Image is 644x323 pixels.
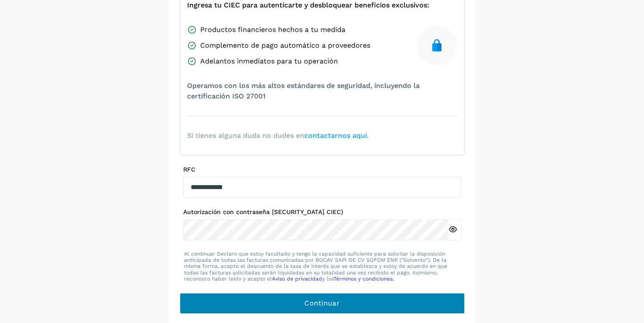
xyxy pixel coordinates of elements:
[334,276,394,282] a: Términos y condiciones.
[200,56,338,67] span: Adelantos inmediatos para tu operación
[200,40,370,51] span: Complemento de pago automático a proveedores
[304,298,340,308] span: Continuar
[184,251,460,282] p: Al continuar Declaro que estoy facultado y tengo la capacidad suficiente para solicitar la dispos...
[200,25,345,35] span: Productos financieros hechos a tu medida
[183,166,461,173] label: RFC
[187,81,457,102] span: Operamos con los más altos estándares de seguridad, incluyendo la certificación ISO 27001
[180,293,465,314] button: Continuar
[272,276,322,282] a: Aviso de privacidad
[187,130,369,141] span: Si tienes alguna duda no dudes en
[304,131,369,140] a: contactarnos aquí.
[183,208,461,216] label: Autorización con contraseña [SECURITY_DATA] CIEC)
[430,39,444,53] img: secure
